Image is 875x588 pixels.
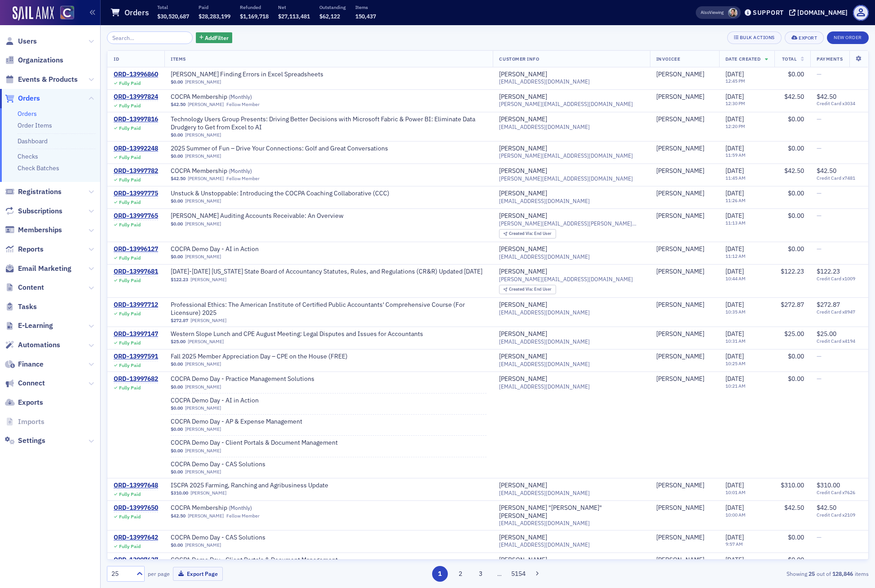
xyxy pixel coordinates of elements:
[114,190,158,198] div: ORD-13997775
[782,56,797,62] span: Total
[114,212,158,220] a: ORD-13997765
[114,482,158,490] div: ORD-13997648
[114,71,158,79] div: ORD-13996860
[171,176,186,181] span: $42.50
[725,152,746,158] time: 11:59 AM
[185,361,221,367] a: [PERSON_NAME]
[817,167,836,175] span: $42.50
[188,102,224,107] a: [PERSON_NAME]
[119,125,141,131] div: Fully Paid
[185,79,221,85] a: [PERSON_NAME]
[157,13,189,20] span: $30,520,687
[656,301,704,309] a: [PERSON_NAME]
[171,93,284,101] span: COCPA Membership
[5,264,71,274] a: Email Marketing
[173,567,223,581] button: Export Page
[60,6,74,20] img: SailAMX
[499,482,547,490] a: [PERSON_NAME]
[725,100,745,106] time: 12:30 PM
[5,93,40,103] a: Orders
[199,4,230,10] p: Paid
[5,359,44,369] a: Finance
[499,375,547,383] a: [PERSON_NAME]
[171,167,284,175] span: COCPA Membership
[5,187,62,197] a: Registrations
[171,245,284,253] span: COCPA Demo Day - AI in Action
[656,93,704,101] a: [PERSON_NAME]
[499,330,547,338] a: [PERSON_NAME]
[725,175,746,181] time: 11:45 AM
[114,268,158,276] div: ORD-13997681
[114,534,158,542] a: ORD-13997642
[728,8,738,18] span: Pamela Galey-Coleman
[499,245,547,253] div: [PERSON_NAME]
[190,490,226,496] a: [PERSON_NAME]
[499,78,590,85] span: [EMAIL_ADDRESS][DOMAIN_NAME]
[171,79,183,85] span: $0.00
[499,167,547,175] div: [PERSON_NAME]
[656,245,704,253] div: [PERSON_NAME]
[114,115,158,124] a: ORD-13997816
[499,93,547,101] a: [PERSON_NAME]
[114,353,158,361] a: ORD-13997591
[171,145,388,153] a: 2025 Summer of Fun – Drive Your Connections: Golf and Great Conversations
[240,4,269,10] p: Refunded
[114,93,158,101] a: ORD-13997824
[171,268,482,276] a: [DATE]-[DATE] [US_STATE] State Board of Accountancy Statutes, Rules, and Regulations (CR&R) Updat...
[817,56,843,62] span: Payments
[499,212,547,220] div: [PERSON_NAME]
[656,504,704,512] a: [PERSON_NAME]
[499,56,539,62] span: Customer Info
[797,9,848,17] div: [DOMAIN_NAME]
[725,56,760,62] span: Date Created
[499,101,633,107] span: [PERSON_NAME][EMAIL_ADDRESS][DOMAIN_NAME]
[499,71,547,79] a: [PERSON_NAME]
[171,482,328,490] span: ISCPA 2025 Farming, Ranching and Agribusiness Update
[656,115,704,124] div: [PERSON_NAME]
[171,301,486,317] span: Professional Ethics: The American Institute of Certified Public Accountants' Comprehensive Course...
[5,302,37,312] a: Tasks
[18,436,45,446] span: Settings
[171,375,314,383] a: COCPA Demo Day - Practice Management Solutions
[788,144,804,152] span: $0.00
[185,198,221,204] a: [PERSON_NAME]
[171,556,338,564] span: COCPA Demo Day - Client Portals & Document Management
[656,71,704,79] div: [PERSON_NAME]
[18,378,45,388] span: Connect
[452,566,468,582] button: 2
[119,80,141,86] div: Fully Paid
[18,302,37,312] span: Tasks
[499,145,547,153] div: [PERSON_NAME]
[499,301,547,309] div: [PERSON_NAME]
[185,469,221,475] a: [PERSON_NAME]
[229,167,252,174] span: ( Monthly )
[18,206,62,216] span: Subscriptions
[18,55,63,65] span: Organizations
[185,132,221,138] a: [PERSON_NAME]
[171,268,482,276] span: 2024-2025 Colorado State Board of Accountancy Statutes, Rules, and Regulations (CR&R) Updated Feb...
[229,93,252,100] span: ( Monthly )
[18,110,37,118] a: Orders
[817,115,822,123] span: —
[18,75,78,84] span: Events & Products
[18,321,53,331] span: E-Learning
[114,56,119,62] span: ID
[171,439,338,447] a: COCPA Demo Day - Client Portals & Document Management
[114,375,158,383] a: ORD-13997682
[656,482,704,490] div: [PERSON_NAME]
[171,212,344,220] span: Surgent's Auditing Accounts Receivable: An Overview
[788,189,804,197] span: $0.00
[656,56,680,62] span: Invoicee
[725,167,744,175] span: [DATE]
[114,330,158,338] a: ORD-13997147
[5,36,37,46] a: Users
[114,301,158,309] a: ORD-13997712
[817,101,862,106] span: Credit Card x3034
